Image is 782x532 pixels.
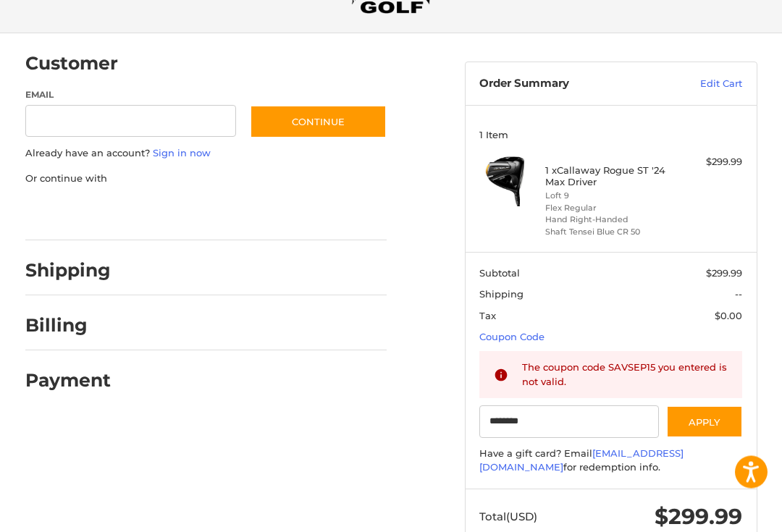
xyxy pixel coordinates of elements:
[655,504,742,531] span: $299.99
[479,77,658,92] h3: Order Summary
[25,260,111,282] h2: Shipping
[545,227,673,239] li: Shaft Tensei Blue CR 50
[479,268,520,279] span: Subtotal
[715,311,742,322] span: $0.00
[20,200,129,227] iframe: PayPal-paypal
[479,130,742,141] h3: 1 Item
[676,156,742,170] div: $299.99
[479,406,659,439] input: Gift Certificate or Coupon Code
[706,268,742,279] span: $299.99
[25,147,387,161] p: Already have an account?
[25,89,236,102] label: Email
[666,406,743,439] button: Apply
[479,510,537,524] span: Total (USD)
[25,172,387,187] p: Or continue with
[545,190,673,203] li: Loft 9
[545,203,673,215] li: Flex Regular
[479,332,545,343] a: Coupon Code
[479,311,496,322] span: Tax
[479,447,742,476] div: Have a gift card? Email for redemption info.
[25,53,118,75] h2: Customer
[735,289,742,300] span: --
[25,315,110,337] h2: Billing
[545,165,673,189] h4: 1 x Callaway Rogue ST '24 Max Driver
[658,77,742,92] a: Edit Cart
[479,289,524,300] span: Shipping
[143,200,252,227] iframe: PayPal-paylater
[522,361,728,389] div: The coupon code SAVSEP15 you entered is not valid.
[153,148,211,159] a: Sign in now
[25,370,111,392] h2: Payment
[250,106,387,139] button: Continue
[545,214,673,227] li: Hand Right-Handed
